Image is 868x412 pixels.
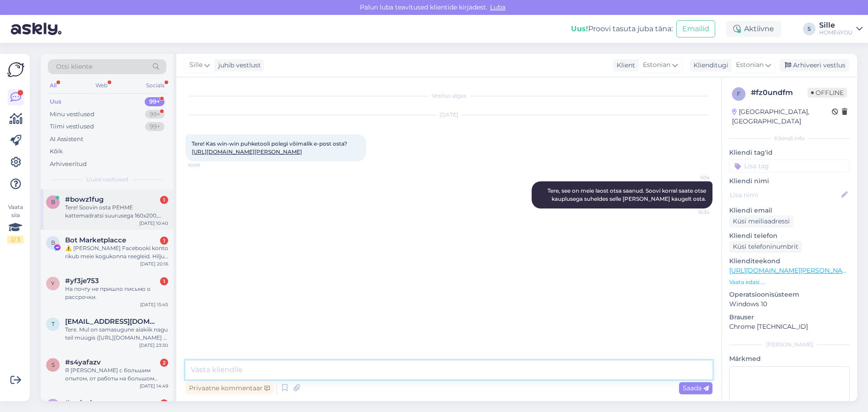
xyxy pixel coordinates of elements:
[819,29,853,36] div: HOME4YOU
[676,174,710,181] span: Sille
[729,176,850,186] p: Kliendi nimi
[729,148,850,157] p: Kliendi tag'id
[729,206,850,215] p: Kliendi email
[65,358,101,366] span: #s4yafazv
[729,231,850,241] p: Kliendi telefon
[192,140,347,155] span: Tere! Kas win-win puhketooli polegi võimalik e-post osta?
[56,62,92,71] span: Otsi kliente
[819,22,853,29] div: Sille
[215,61,261,70] div: juhib vestlust
[65,326,168,342] div: Tere. Mul on samasugune aiakiik nagu teil müügis ([URL][DOMAIN_NAME] ). [PERSON_NAME] uusi istmek...
[50,135,83,144] div: AI Assistent
[139,342,168,349] div: [DATE] 23:30
[7,236,24,244] div: 2 / 3
[192,148,302,155] a: [URL][DOMAIN_NAME][PERSON_NAME]
[160,399,168,407] div: 2
[65,236,126,244] span: Bot Marketplacce
[94,80,109,91] div: Web
[729,256,850,266] p: Klienditeekond
[145,97,165,106] div: 99+
[736,60,764,70] span: Estonian
[50,97,61,106] div: Uus
[751,87,807,98] div: # fz0undfm
[65,244,168,260] div: ⚠️ [PERSON_NAME] Facebooki konto rikub meie kogukonna reegleid. Hiljuti on meie süsteem saanud ka...
[613,61,635,70] div: Klient
[160,196,168,204] div: 1
[50,160,87,169] div: Arhiveeritud
[729,266,854,275] a: [URL][DOMAIN_NAME][PERSON_NAME]
[188,162,222,169] span: 10:09
[160,237,168,245] div: 1
[52,321,55,327] span: t
[819,22,863,36] a: SilleHOME4YOU
[729,290,850,299] p: Operatsioonisüsteem
[807,88,847,98] span: Offline
[52,361,55,368] span: s
[779,59,849,71] div: Arhiveeri vestlus
[185,382,274,394] div: Privaatne kommentaar
[729,215,793,227] div: Küsi meiliaadressi
[65,285,168,301] div: На почту не пришло письмо о рассрочки.
[65,366,168,383] div: Я [PERSON_NAME] с большим опытом, от работы на большом прозизводстве до собственного ателье
[65,399,104,407] span: #rmjzpbpp
[676,20,715,38] button: Emailid
[726,21,781,37] div: Aktiivne
[140,383,168,389] div: [DATE] 14:49
[189,60,203,70] span: Sille
[729,313,850,322] p: Brauser
[683,384,709,392] span: Saada
[50,147,63,156] div: Kõik
[160,277,168,285] div: 1
[48,80,58,91] div: All
[145,110,165,119] div: 99+
[729,241,802,253] div: Küsi telefoninumbrit
[729,299,850,309] p: Windows 10
[185,111,712,119] div: [DATE]
[51,280,55,287] span: y
[690,61,728,70] div: Klienditugi
[65,317,159,326] span: tambet1@gmail.com
[140,260,168,267] div: [DATE] 20:16
[140,301,168,308] div: [DATE] 15:45
[7,203,24,244] div: Vaata siia
[729,159,850,173] input: Lisa tag
[737,90,741,97] span: f
[676,209,710,216] span: 10:34
[185,92,712,100] div: Vestlus algas
[51,199,55,205] span: b
[547,187,708,202] span: Tere, see on meie laost otsa saanud. Soovi korral saate otse kauplusega suheldes selle [PERSON_NA...
[65,195,104,204] span: #bowz1fug
[732,107,832,126] div: [GEOGRAPHIC_DATA], [GEOGRAPHIC_DATA]
[487,3,508,11] span: Luba
[51,239,55,246] span: B
[571,24,588,33] b: Uus!
[86,175,128,184] span: Uued vestlused
[729,341,850,349] div: [PERSON_NAME]
[139,220,168,227] div: [DATE] 10:40
[729,278,850,286] p: Vaata edasi ...
[65,277,99,285] span: #yf3je753
[65,204,168,220] div: Tere! Soovin osta PEHME kattemadratsi suurusega 160x200, kõrgus min 6 sm.
[145,122,165,131] div: 99+
[144,80,166,91] div: Socials
[730,190,840,200] input: Lisa nimi
[7,61,24,78] img: Askly Logo
[50,110,94,119] div: Minu vestlused
[50,122,94,131] div: Tiimi vestlused
[643,60,670,70] span: Estonian
[803,23,816,35] div: S
[571,24,673,34] div: Proovi tasuta juba täna:
[729,322,850,331] p: Chrome [TECHNICAL_ID]
[729,354,850,364] p: Märkmed
[729,134,850,142] div: Kliendi info
[160,359,168,367] div: 2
